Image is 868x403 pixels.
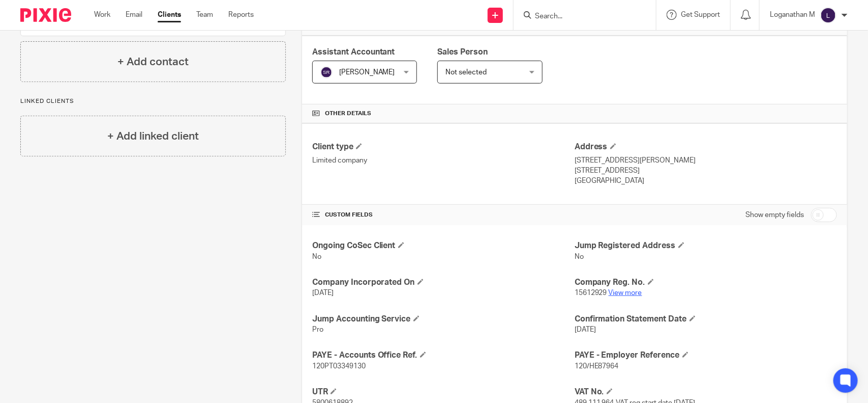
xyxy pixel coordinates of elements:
span: No [575,253,584,260]
h4: Address [575,142,837,152]
label: Show empty fields [745,210,804,220]
p: [STREET_ADDRESS][PERSON_NAME] [575,155,837,166]
h4: + Add contact [117,54,189,70]
img: svg%3E [320,66,333,78]
span: Pro [312,326,323,333]
h4: VAT No. [575,387,837,397]
h4: Company Incorporated On [312,277,575,288]
a: Email [126,10,142,20]
h4: Company Reg. No. [575,277,837,288]
h4: Jump Registered Address [575,240,837,251]
span: Other details [325,110,371,118]
a: Clients [158,10,181,20]
p: Linked clients [20,97,286,105]
span: [PERSON_NAME] [339,69,395,76]
h4: + Add linked client [107,128,199,144]
a: Work [94,10,110,20]
span: 15612929 [575,289,607,297]
span: Assistant Accountant [312,48,395,56]
img: Pixie [20,8,71,22]
p: Limited company [312,155,575,166]
a: Team [196,10,213,20]
a: Reports [228,10,254,20]
span: No [312,253,321,260]
h4: PAYE - Accounts Office Ref. [312,350,575,361]
span: [DATE] [575,326,596,333]
span: 120PT03349130 [312,363,366,370]
input: Search [534,12,625,21]
span: 120/HE87964 [575,363,619,370]
p: Loganathan M [770,10,815,20]
h4: UTR [312,387,575,397]
span: [DATE] [312,289,334,297]
h4: PAYE - Employer Reference [575,350,837,361]
a: View more [609,289,642,297]
p: [GEOGRAPHIC_DATA] [575,176,837,186]
h4: Ongoing CoSec Client [312,240,575,251]
h4: Jump Accounting Service [312,314,575,325]
img: svg%3E [820,7,836,23]
span: Get Support [681,11,720,18]
h4: Confirmation Statement Date [575,314,837,325]
h4: Client type [312,142,575,152]
span: Not selected [445,69,487,76]
p: [STREET_ADDRESS] [575,166,837,176]
span: Sales Person [437,48,488,56]
h4: CUSTOM FIELDS [312,211,575,219]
